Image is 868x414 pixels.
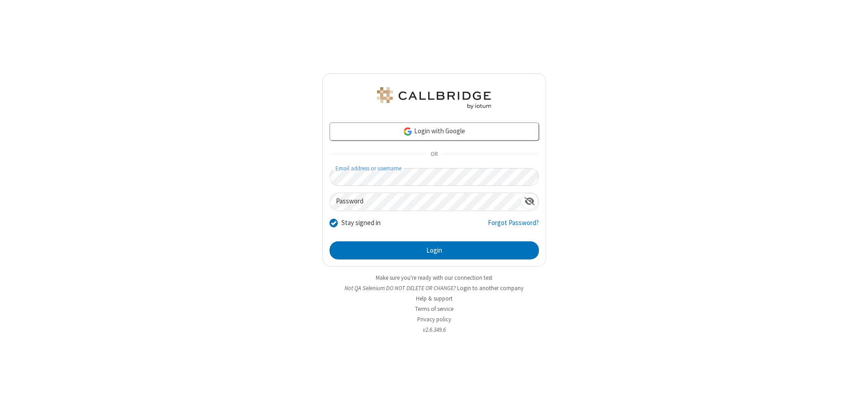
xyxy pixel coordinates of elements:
a: Make sure you're ready with our connection test [376,274,492,282]
span: OR [427,148,441,161]
li: v2.6.349.6 [322,325,546,334]
label: Stay signed in [341,218,381,228]
img: QA Selenium DO NOT DELETE OR CHANGE [375,87,493,109]
iframe: Chat [845,390,861,408]
a: Privacy policy [417,315,451,323]
li: Not QA Selenium DO NOT DELETE OR CHANGE? [322,284,546,292]
a: Forgot Password? [488,218,539,235]
input: Password [330,193,521,211]
button: Login [330,241,539,259]
a: Login with Google [330,122,539,141]
div: Show password [521,193,538,210]
a: Terms of service [415,305,453,313]
input: Email address or username [330,168,539,186]
button: Login to another company [457,284,524,292]
a: Help & support [416,295,453,302]
img: google-icon.png [403,127,413,136]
